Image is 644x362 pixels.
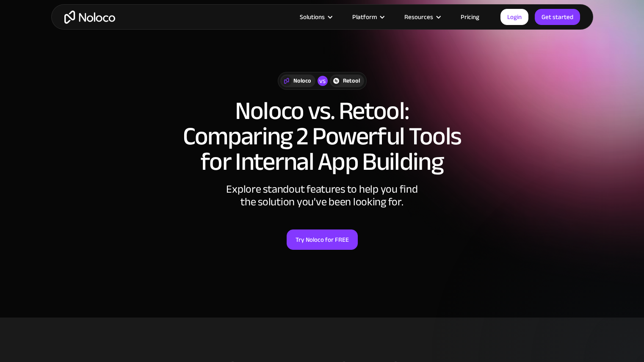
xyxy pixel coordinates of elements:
a: Pricing [450,11,490,22]
div: Noloco [293,76,311,86]
div: Solutions [289,11,342,22]
div: vs [318,76,328,86]
a: home [64,11,115,24]
div: Explore standout features to help you find the solution you've been looking for. [195,183,449,208]
div: Solutions [300,11,325,22]
div: Resources [404,11,433,22]
div: Resources [394,11,450,22]
div: Retool [343,76,360,86]
h1: Noloco vs. Retool: Comparing 2 Powerful Tools for Internal App Building [60,98,585,174]
a: Try Noloco for FREE [287,229,358,250]
a: Login [500,9,528,25]
div: Platform [342,11,394,22]
a: Get started [535,9,580,25]
div: Platform [352,11,377,22]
